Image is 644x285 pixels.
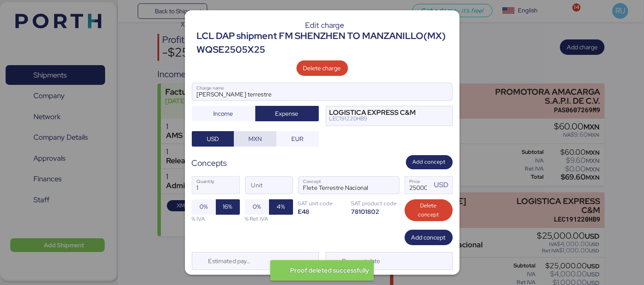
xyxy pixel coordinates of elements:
[269,199,293,215] button: 4%
[406,155,453,169] button: Add concept
[413,157,446,167] span: Add concept
[192,157,227,169] div: Concepts
[351,207,399,216] div: 78101802
[223,201,233,212] span: 16%
[248,134,262,144] span: MXN
[192,199,216,215] button: 0%
[234,131,276,147] button: MXN
[411,201,446,220] span: Delete concept
[216,199,240,215] button: 16%
[298,207,346,216] div: E48
[192,106,255,121] button: Income
[245,199,269,215] button: 0%
[200,201,208,212] span: 0%
[299,177,378,194] input: Concept
[298,199,346,207] div: SAT unit code
[276,131,319,147] button: EUR
[192,131,234,147] button: USD
[411,232,446,243] span: Add concept
[253,201,261,212] span: 0%
[245,215,293,223] div: % Ret IVA
[192,177,239,194] input: Quantity
[275,108,299,119] span: Expense
[197,29,453,57] div: LCL DAP shipment FM SHENZHEN TO MANZANILLO(MX) WQSE2505X25
[291,134,303,144] span: EUR
[351,199,399,207] div: SAT product code
[255,106,319,121] button: Expense
[207,134,219,144] span: USD
[277,201,285,212] span: 4%
[296,60,348,76] button: Delete charge
[192,83,452,100] input: Charge name
[330,110,416,116] div: LOGISTICA EXPRESS C&M
[197,21,453,29] div: Edit charge
[330,116,416,122] div: LEC191220HB9
[405,230,453,245] button: Add concept
[434,180,452,190] div: USD
[214,108,233,119] span: Income
[303,63,341,73] span: Delete charge
[381,178,399,196] button: ConceptConcept
[290,262,369,279] div: Proof deleted successfully
[405,177,432,194] input: Price
[245,177,293,194] input: Unit
[405,199,453,222] button: Delete concept
[192,215,240,223] div: % IVA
